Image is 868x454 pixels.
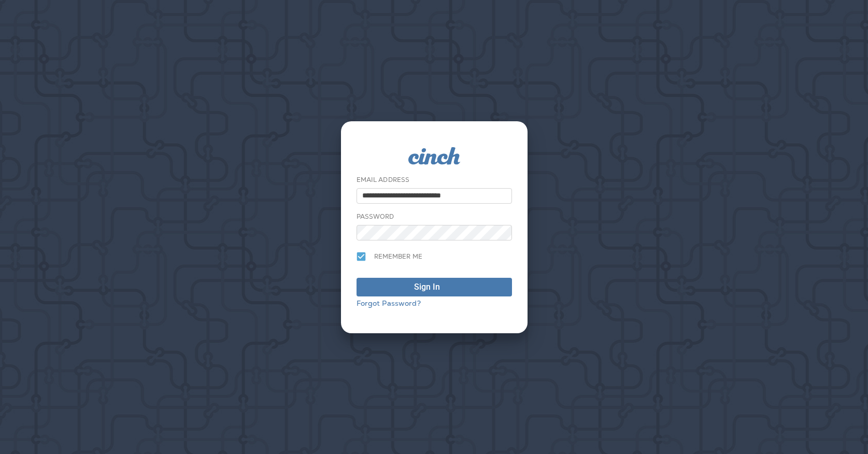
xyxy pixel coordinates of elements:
[357,278,512,296] button: Sign In
[357,176,410,184] label: Email Address
[414,281,440,293] div: Sign In
[357,299,421,308] a: Forgot Password?
[357,212,394,221] label: Password
[374,252,423,261] span: Remember me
